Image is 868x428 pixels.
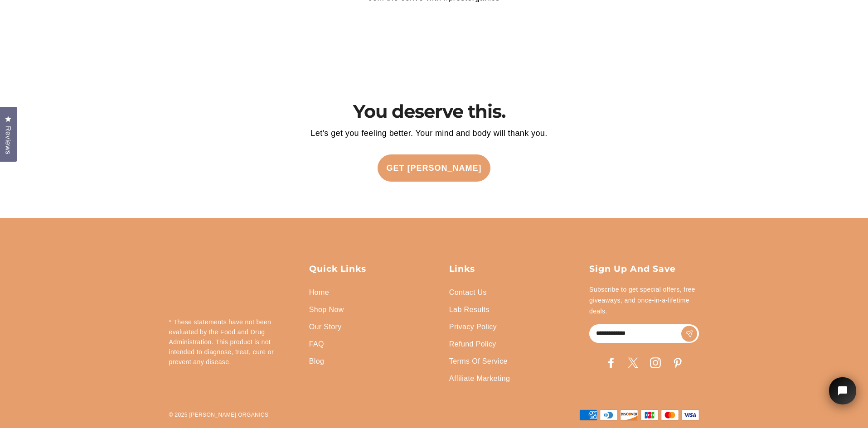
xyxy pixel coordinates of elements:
[449,318,497,336] a: Privacy Policy
[449,284,487,301] a: Contact Us
[449,301,490,318] a: Lab Results
[589,284,699,317] p: Subscribe to get special offers, free giveaways, and once-in-a-lifetime deals.
[309,318,342,336] a: Our Story
[378,154,490,182] a: Get [PERSON_NAME]
[449,370,510,387] a: Affiliate Marketing
[159,100,699,123] h2: You deserve this.
[449,353,508,370] a: Terms Of Service
[589,263,699,275] p: Sign up and save
[2,126,14,154] span: Reviews
[159,126,699,140] p: Let's get you feeling better. Your mind and body will thank you.
[309,284,329,301] a: Home
[449,336,496,353] a: Refund Policy
[309,353,325,370] a: Blog
[309,263,419,275] p: Quick Links
[449,263,559,275] p: Links
[817,365,868,428] iframe: Tidio Chat
[309,336,324,353] a: FAQ
[309,301,344,318] a: Shop Now
[169,409,269,420] p: © 2025 [PERSON_NAME] ORGANICS
[169,317,279,367] p: * These statements have not been evaluated by the Food and Drug Administration. This product is n...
